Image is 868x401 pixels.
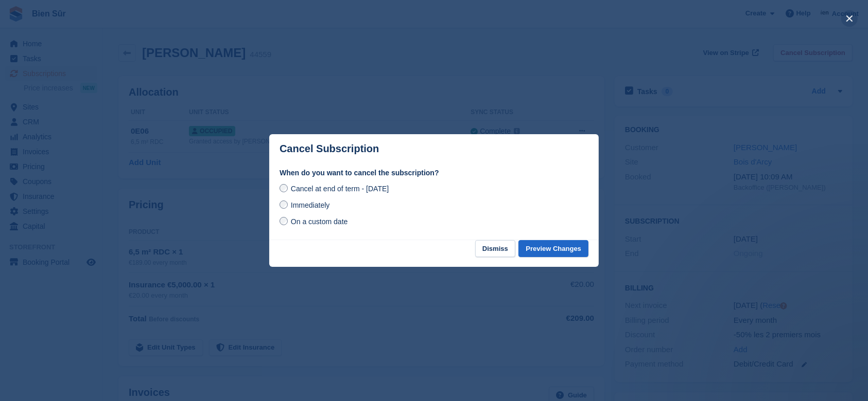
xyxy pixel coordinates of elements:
button: close [841,10,858,27]
p: Cancel Subscription [280,143,379,155]
span: On a custom date [291,217,348,226]
span: Cancel at end of term - [DATE] [291,185,389,193]
input: On a custom date [280,217,288,225]
button: Dismiss [475,240,515,257]
button: Preview Changes [518,240,588,257]
label: When do you want to cancel the subscription? [280,168,588,178]
span: Immediately [291,201,329,209]
input: Cancel at end of term - [DATE] [280,184,288,192]
input: Immediately [280,200,288,209]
